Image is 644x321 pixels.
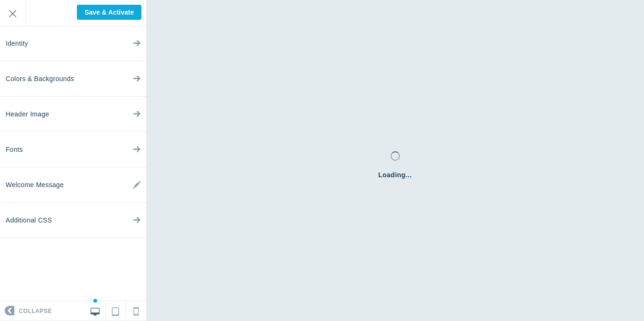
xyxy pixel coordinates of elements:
span: Additional CSS [6,203,52,238]
input: Save & Activate [77,5,141,20]
span: Identity [6,26,28,61]
span: Fonts [6,132,23,167]
span: Colors & Backgrounds [6,61,74,97]
span: Collapse [19,301,52,321]
span: Header Image [6,97,49,132]
span: Loading... [378,170,412,180]
span: Welcome Message [6,167,64,203]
